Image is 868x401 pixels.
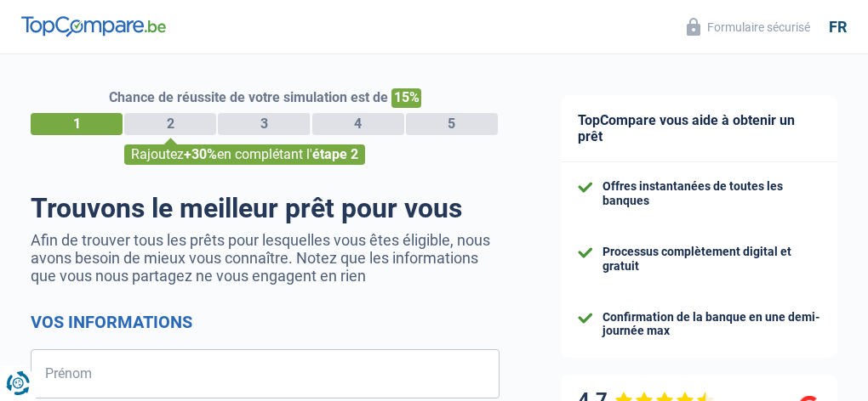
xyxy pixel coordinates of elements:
span: +30% [184,146,217,162]
div: fr [829,18,847,37]
div: 2 [124,113,216,135]
img: TopCompare Logo [21,16,166,37]
div: 1 [31,113,123,135]
div: 5 [406,113,498,135]
button: Formulaire sécurisé [677,13,820,41]
h1: Trouvons le meilleur prêt pour vous [31,192,500,224]
span: 15% [391,88,421,108]
div: 3 [218,113,310,135]
div: Rajoutez en complétant l' [124,144,365,165]
p: Afin de trouver tous les prêts pour lesquelles vous êtes éligible, nous avons besoin de mieux vou... [31,231,500,285]
span: étape 2 [312,146,358,162]
div: Confirmation de la banque en une demi-journée max [602,310,820,339]
h2: Vos informations [31,312,500,332]
div: 4 [312,113,404,135]
div: Processus complètement digital et gratuit [602,245,820,274]
span: Chance de réussite de votre simulation est de [109,89,388,105]
div: TopCompare vous aide à obtenir un prêt [561,95,837,162]
div: Offres instantanées de toutes les banques [602,179,820,208]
